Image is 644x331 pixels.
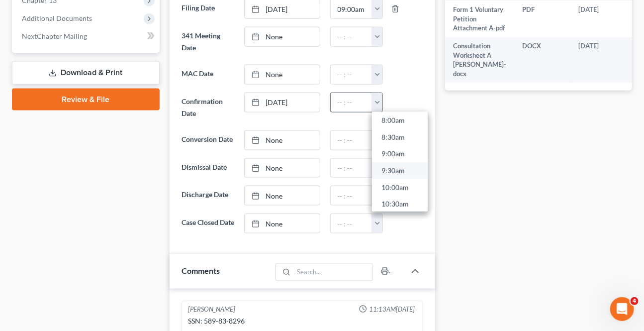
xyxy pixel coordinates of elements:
label: Case Closed Date [177,214,240,233]
td: DOCX [514,37,570,83]
a: None [245,159,319,178]
label: MAC Date [177,65,240,85]
input: -- : -- [331,214,372,233]
span: 4 [631,297,639,305]
td: [DATE] [570,37,631,83]
input: -- : -- [331,131,372,150]
td: Consultation Worksheet A [PERSON_NAME]-docx [445,37,514,83]
a: 9:00am [372,145,428,162]
a: None [245,214,319,233]
label: Dismissal Date [177,158,240,178]
input: -- : -- [331,65,372,84]
a: 10:30am [372,196,428,213]
iframe: Intercom live chat [610,297,634,321]
div: [PERSON_NAME] [188,305,235,315]
input: -- : -- [331,93,372,112]
a: 10:00am [372,179,428,196]
td: Form 1 Voluntary Petition Attachment A-pdf [445,0,514,37]
input: -- : -- [331,186,372,205]
span: Comments [182,266,220,276]
a: None [245,27,319,46]
td: [DATE] [570,0,631,37]
a: 8:00am [372,112,428,129]
a: [DATE] [245,93,319,112]
input: Search... [294,264,373,281]
span: NextChapter Mailing [22,32,87,40]
a: None [245,65,319,84]
label: Conversion Date [177,130,240,150]
input: -- : -- [331,159,372,178]
a: 9:30am [372,162,428,179]
a: Download & Print [12,61,160,85]
label: Confirmation Date [177,93,240,122]
td: PDF [514,0,570,37]
input: -- : -- [331,27,372,46]
a: 8:30am [372,129,428,146]
a: NextChapter Mailing [14,27,160,45]
span: 11:13AM[DATE] [369,305,415,315]
a: Review & File [12,89,160,110]
span: Additional Documents [22,14,92,22]
label: 341 Meeting Date [177,27,240,57]
a: None [245,131,319,150]
label: Discharge Date [177,186,240,206]
a: None [245,186,319,205]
